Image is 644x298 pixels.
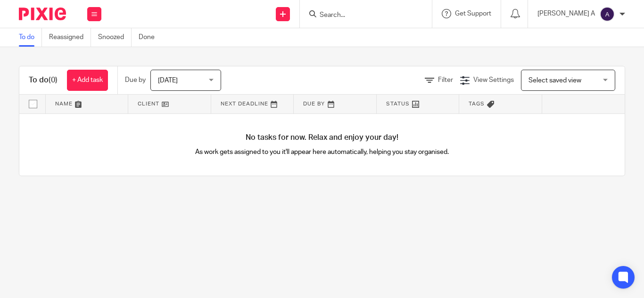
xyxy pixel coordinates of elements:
[19,8,66,20] img: Pixie
[438,77,453,83] span: Filter
[600,7,615,22] img: svg%3E
[473,77,514,83] span: View Settings
[19,133,625,143] h4: No tasks for now. Relax and enjoy your day!
[67,70,108,91] a: + Add task
[528,77,581,84] span: Select saved view
[171,147,473,157] p: As work gets assigned to you it'll appear here automatically, helping you stay organised.
[158,77,178,84] span: [DATE]
[49,76,58,84] span: (0)
[537,9,595,18] p: [PERSON_NAME] A
[49,28,91,47] a: Reassigned
[19,28,42,47] a: To do
[29,75,58,85] h1: To do
[125,75,146,85] p: Due by
[319,11,404,20] input: Search
[455,10,491,17] span: Get Support
[98,28,132,47] a: Snoozed
[139,28,162,47] a: Done
[469,101,485,106] span: Tags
